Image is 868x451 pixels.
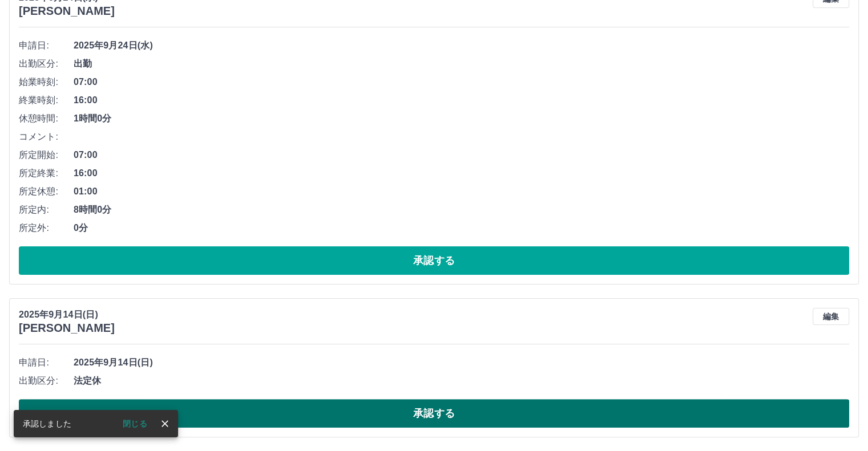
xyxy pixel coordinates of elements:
button: 編集 [813,308,849,325]
span: 8時間0分 [74,203,849,217]
span: 出勤区分: [19,374,74,388]
span: 所定開始: [19,148,74,162]
span: 16:00 [74,166,849,180]
span: 07:00 [74,75,849,89]
span: 終業時刻: [19,94,74,107]
span: 07:00 [74,148,849,162]
h3: [PERSON_NAME] [19,322,115,335]
span: コメント: [19,130,74,144]
span: 所定休憩: [19,185,74,198]
span: 所定内: [19,203,74,217]
span: 2025年9月24日(水) [74,39,849,52]
span: 申請日: [19,39,74,52]
div: 承認しました [23,413,71,434]
span: 2025年9月14日(日) [74,356,849,369]
span: 1時間0分 [74,112,849,125]
span: 0分 [74,221,849,235]
span: 01:00 [74,185,849,198]
span: 所定外: [19,221,74,235]
button: 承認する [19,399,849,428]
h3: [PERSON_NAME] [19,5,115,18]
span: 法定休 [74,374,849,388]
span: 休憩時間: [19,112,74,125]
span: 出勤 [74,57,849,71]
button: 承認する [19,246,849,275]
span: 出勤区分: [19,57,74,71]
span: 所定終業: [19,166,74,180]
span: 申請日: [19,356,74,369]
span: 16:00 [74,94,849,107]
button: close [156,415,173,432]
span: 始業時刻: [19,75,74,89]
p: 2025年9月14日(日) [19,308,115,322]
button: 閉じる [114,415,156,432]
